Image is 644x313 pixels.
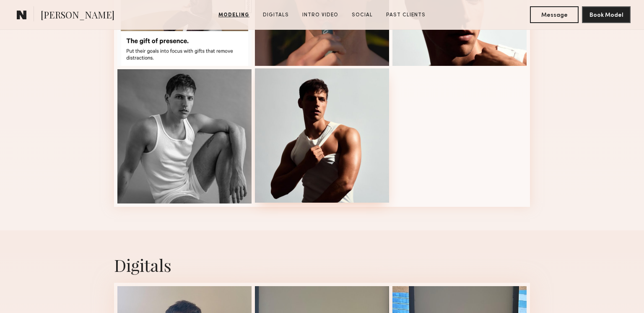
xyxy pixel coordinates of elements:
button: Message [530,6,579,23]
span: [PERSON_NAME] [41,8,114,23]
a: Modeling [215,11,253,19]
button: Book Model [582,6,631,23]
a: Past Clients [383,11,429,19]
a: Social [348,11,376,19]
a: Digitals [260,11,292,19]
div: Digitals [114,254,530,276]
a: Intro Video [299,11,342,19]
a: Book Model [582,11,631,18]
